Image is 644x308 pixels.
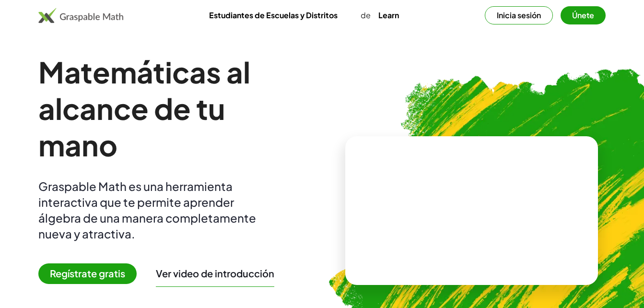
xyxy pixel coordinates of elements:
[371,6,407,24] a: Learn
[156,267,274,280] button: Ver video de introducción
[561,6,606,24] button: Únete
[38,54,307,163] h1: Matemáticas al alcance de tu mano
[399,175,543,247] video: What is this? This is dynamic math notation. Dynamic math notation plays a central role in how Gr...
[38,263,137,284] span: Regístrate gratis
[38,178,269,242] div: Graspable Math es una herramienta interactiva que te permite aprender álgebra de una manera compl...
[485,6,553,24] button: Inicia sesión
[201,10,407,21] div: de
[201,6,345,24] a: Estudiantes de Escuelas y Distritos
